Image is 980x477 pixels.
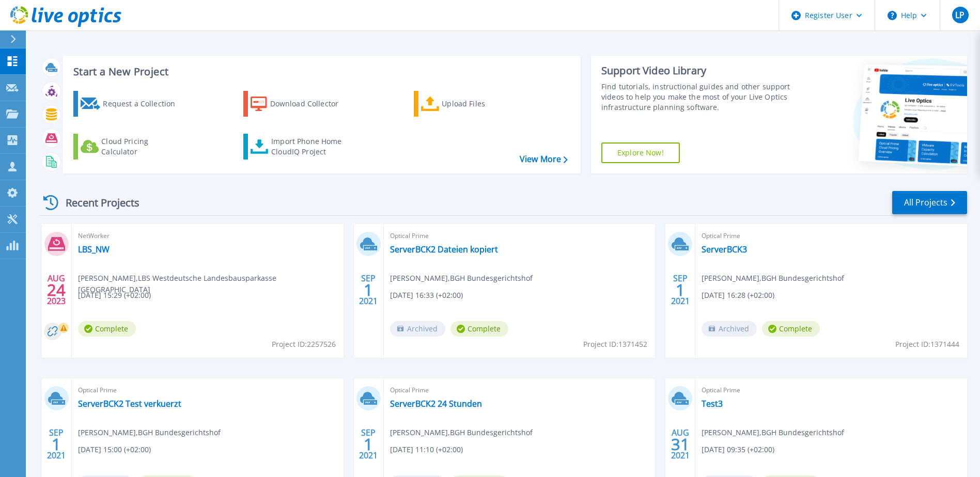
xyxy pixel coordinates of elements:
[271,136,352,157] div: Import Phone Home CloudIQ Project
[390,427,533,438] span: [PERSON_NAME] , BGH Bundesgerichtshof
[390,385,649,396] span: Optical Prime
[364,440,373,449] span: 1
[676,285,685,294] span: 1
[702,290,774,301] span: [DATE] 16:28 (+02:00)
[78,399,181,409] a: ServerBCK2 Test verkuerzt
[671,425,690,463] div: AUG 2021
[103,93,185,114] div: Request a Collection
[702,273,844,284] span: [PERSON_NAME] , BGH Bundesgerichtshof
[73,134,189,160] a: Cloud Pricing Calculator
[46,271,66,309] div: AUG 2023
[601,142,680,163] a: Explore Now!
[359,425,378,463] div: SEP 2021
[390,321,445,337] span: Archived
[702,244,747,255] a: ServerBCK3
[364,285,373,294] span: 1
[390,230,649,242] span: Optical Prime
[78,290,151,301] span: [DATE] 15:29 (+02:00)
[101,136,184,157] div: Cloud Pricing Calculator
[78,273,344,295] span: [PERSON_NAME] , LBS Westdeutsche Landesbausparkasse [GEOGRAPHIC_DATA]
[390,244,498,255] a: ServerBCK2 Dateien kopiert
[78,230,337,242] span: NetWorker
[601,82,793,113] div: Find tutorials, instructional guides and other support videos to help you make the most of your L...
[601,64,793,77] div: Support Video Library
[46,425,66,463] div: SEP 2021
[390,273,533,284] span: [PERSON_NAME] , BGH Bundesgerichtshof
[78,427,221,438] span: [PERSON_NAME] , BGH Bundesgerichtshof
[892,191,967,214] a: All Projects
[40,190,153,215] div: Recent Projects
[47,285,66,294] span: 24
[78,385,337,396] span: Optical Prime
[390,444,463,455] span: [DATE] 11:10 (+02:00)
[671,271,690,309] div: SEP 2021
[702,385,961,396] span: Optical Prime
[270,93,353,114] div: Download Collector
[78,244,110,255] a: LBS_NW
[73,91,189,117] a: Request a Collection
[390,399,482,409] a: ServerBCK2 24 Stunden
[272,339,336,350] span: Project ID: 2257526
[955,11,965,19] span: LP
[442,93,524,114] div: Upload Files
[243,91,359,117] a: Download Collector
[73,66,567,77] h3: Start a New Project
[762,321,820,337] span: Complete
[414,91,529,117] a: Upload Files
[520,154,568,164] a: View More
[895,339,959,350] span: Project ID: 1371444
[702,427,844,438] span: [PERSON_NAME] , BGH Bundesgerichtshof
[702,444,774,455] span: [DATE] 09:35 (+02:00)
[702,230,961,242] span: Optical Prime
[78,444,151,455] span: [DATE] 15:00 (+02:00)
[671,440,690,449] span: 31
[359,271,378,309] div: SEP 2021
[450,321,508,337] span: Complete
[702,399,723,409] a: Test3
[583,339,647,350] span: Project ID: 1371452
[78,321,136,337] span: Complete
[52,440,61,449] span: 1
[702,321,757,337] span: Archived
[390,290,463,301] span: [DATE] 16:33 (+02:00)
